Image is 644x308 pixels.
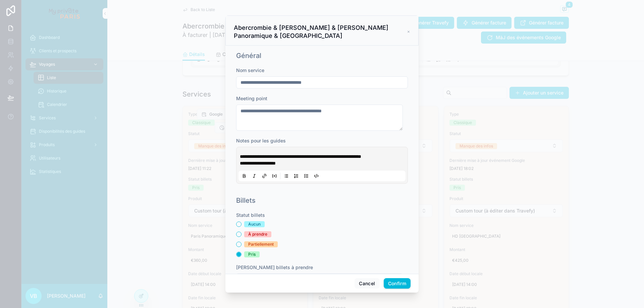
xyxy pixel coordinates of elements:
h1: Général [236,51,261,60]
span: Meeting point [236,96,267,101]
span: Notes pour les guides [236,138,286,143]
div: Partiellement [248,241,274,247]
button: Confirm [384,278,411,289]
button: Cancel [355,278,379,289]
span: Nom service [236,67,264,73]
div: Aucun [248,221,261,227]
span: [PERSON_NAME] billets à prendre [236,264,313,270]
h3: Abercrombie & [PERSON_NAME] & [PERSON_NAME] Panoramique & [GEOGRAPHIC_DATA] [234,24,407,40]
div: À prendre [248,231,267,237]
h1: Billets [236,196,256,205]
span: Statut billets [236,212,265,218]
div: Pris [248,251,256,257]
